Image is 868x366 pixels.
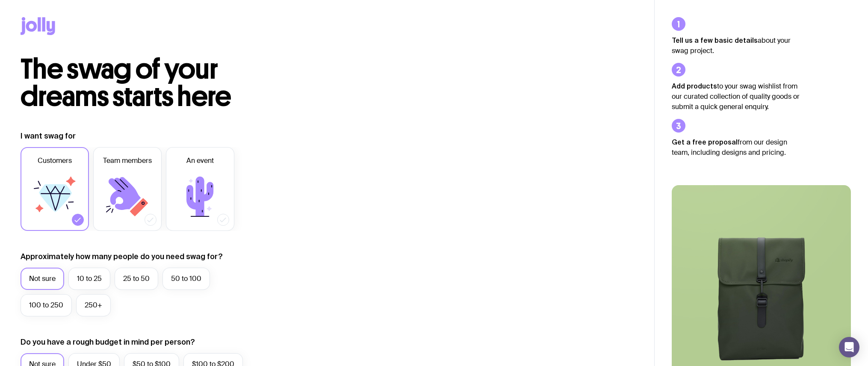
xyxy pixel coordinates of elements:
[21,131,76,141] label: I want swag for
[839,337,859,357] div: Open Intercom Messenger
[38,156,72,166] span: Customers
[672,81,800,112] p: to your swag wishlist from our curated collection of quality goods or submit a quick general enqu...
[103,156,152,166] span: Team members
[672,137,800,158] p: from our design team, including designs and pricing.
[21,251,223,262] label: Approximately how many people do you need swag for?
[68,268,110,290] label: 10 to 25
[162,268,210,290] label: 50 to 100
[21,337,195,347] label: Do you have a rough budget in mind per person?
[672,35,800,56] p: about your swag project.
[672,36,758,44] strong: Tell us a few basic details
[21,268,64,290] label: Not sure
[186,156,214,166] span: An event
[672,138,738,146] strong: Get a free proposal
[21,294,72,316] label: 100 to 250
[115,268,158,290] label: 25 to 50
[76,294,111,316] label: 250+
[21,52,231,113] span: The swag of your dreams starts here
[672,82,717,90] strong: Add products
